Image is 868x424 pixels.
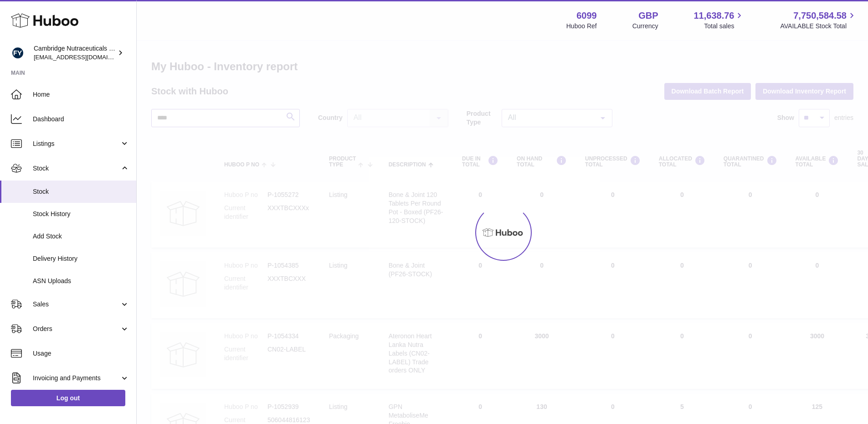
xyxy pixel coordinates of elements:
span: Stock History [33,210,129,218]
span: Total sales [704,22,745,31]
span: Add Stock [33,232,129,241]
span: Listings [33,140,120,148]
span: [EMAIL_ADDRESS][DOMAIN_NAME] [34,53,134,61]
span: Dashboard [33,115,129,124]
span: Home [33,90,129,99]
a: 7,750,584.58 AVAILABLE Stock Total [780,10,857,31]
strong: 6099 [576,10,597,22]
span: Usage [33,349,129,358]
a: 11,638.76 Total sales [693,10,745,31]
div: Huboo Ref [566,22,597,31]
span: Stock [33,164,120,173]
span: Orders [33,325,120,333]
a: Log out [11,390,125,406]
span: AVAILABLE Stock Total [780,22,857,31]
span: 11,638.76 [693,10,734,22]
span: Delivery History [33,254,129,263]
span: Stock [33,187,129,196]
div: Currency [632,22,658,31]
div: Cambridge Nutraceuticals Ltd [34,44,116,62]
span: ASN Uploads [33,277,129,285]
span: 7,750,584.58 [793,10,847,22]
span: Invoicing and Payments [33,374,120,383]
span: Sales [33,300,120,309]
img: huboo@camnutra.com [11,46,25,60]
strong: GBP [638,10,658,22]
